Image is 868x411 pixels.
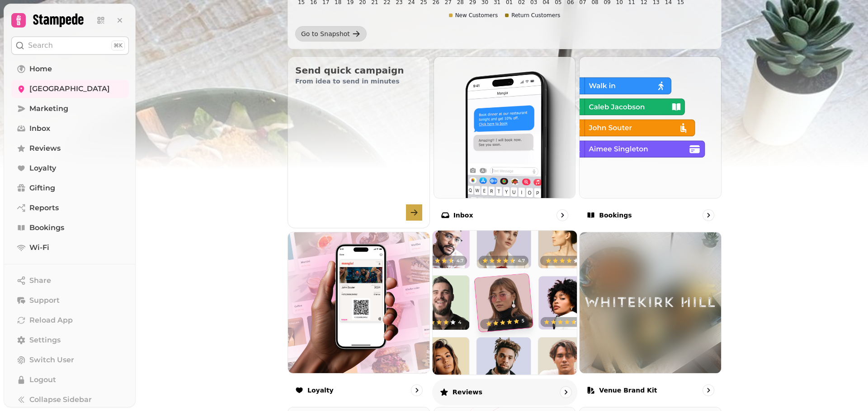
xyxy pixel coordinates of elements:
span: [GEOGRAPHIC_DATA] [29,83,110,94]
p: Reviews [452,387,482,396]
img: aHR0cHM6Ly9ibGFja2J4LnMzLmV1LXdlc3QtMi5hbWF6b25hd3MuY29tL2ViY2RlZWRiLWEwNTgtMTFlYy04YWJhLTA2M2ZlM... [580,232,721,374]
span: Share [29,275,51,286]
span: Home [29,64,52,74]
button: Reload App [11,311,129,329]
svg: go to [561,387,570,396]
button: Search⌘K [11,37,129,55]
a: Inbox [11,120,129,138]
button: Collapse Sidebar [11,391,129,409]
button: Logout [11,371,129,389]
a: InboxInbox [434,56,576,228]
button: Support [11,291,129,309]
span: Marketing [29,103,68,114]
div: Go to Snapshot [301,29,350,38]
p: Inbox [453,211,473,220]
span: Reload App [29,315,73,326]
span: Bookings [29,222,64,233]
h2: Send quick campaign [295,64,422,77]
a: Settings [11,331,129,349]
span: Reports [29,203,59,213]
p: Search [28,40,53,51]
img: Bookings [580,57,721,198]
a: Marketing [11,100,129,118]
a: ReviewsReviews [432,230,577,405]
p: Venue brand kit [599,386,657,395]
a: Bookings [11,219,129,237]
p: From idea to send in minutes [295,77,422,86]
img: Inbox [434,57,576,198]
span: Logout [29,374,56,385]
img: Reviews [425,223,584,382]
a: Home [11,60,129,78]
a: Reports [11,199,129,217]
svg: go to [704,386,713,395]
button: Share [11,272,129,290]
p: Bookings [599,211,632,220]
span: Gifting [29,183,55,194]
span: Settings [29,335,61,346]
a: [GEOGRAPHIC_DATA] [11,80,129,98]
span: Collapse Sidebar [29,394,92,405]
span: Inbox [29,123,50,134]
div: Return Customers [505,12,560,19]
svg: go to [412,386,421,395]
span: Loyalty [29,163,56,174]
a: Loyalty [11,159,129,177]
img: Loyalty [288,232,429,374]
a: Venue brand kitVenue brand kit [579,232,722,404]
a: BookingsBookings [579,56,722,228]
div: New Customers [449,12,498,19]
span: Support [29,295,60,306]
svg: go to [558,211,567,220]
span: Reviews [29,143,61,154]
svg: go to [704,211,713,220]
div: ⌘K [111,41,125,51]
p: Loyalty [307,386,334,395]
button: Switch User [11,351,129,369]
span: Switch User [29,355,74,365]
span: Wi-Fi [29,242,49,253]
button: Send quick campaignFrom idea to send in minutes [288,56,430,228]
a: LoyaltyLoyalty [288,232,430,404]
a: Reviews [11,139,129,157]
a: Wi-Fi [11,239,129,257]
a: Gifting [11,179,129,197]
a: Go to Snapshot [295,26,367,42]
